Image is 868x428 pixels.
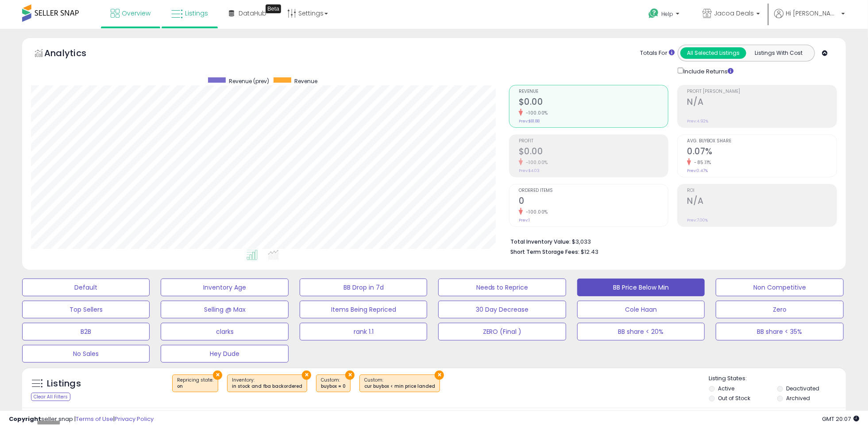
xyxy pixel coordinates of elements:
i: Get Help [648,8,659,19]
button: Non Competitive [716,279,843,296]
h2: N/A [687,196,837,208]
small: -100.00% [523,110,548,116]
h5: Analytics [44,47,104,61]
button: Cole Haan [577,301,705,318]
button: No Sales [22,345,150,363]
button: Default [22,279,150,296]
h2: N/A [687,97,837,109]
button: × [435,371,444,380]
button: × [213,371,222,380]
button: ZERO (Final ) [438,323,566,340]
button: Needs to Reprice [438,279,566,296]
span: Revenue [519,89,668,94]
h2: $0.00 [519,97,668,109]
button: Zero [716,301,843,318]
div: buybox = 0 [321,383,346,390]
small: -85.11% [691,159,711,166]
span: ROI [687,188,837,193]
span: 2025-10-9 20:07 GMT [822,415,859,423]
h2: 0.07% [687,146,837,158]
b: Short Term Storage Fees: [510,248,579,256]
label: Out of Stock [718,394,750,402]
div: on [177,383,213,390]
li: $3,033 [510,236,830,246]
span: Profit [PERSON_NAME] [687,89,837,94]
h2: $0.00 [519,146,668,158]
span: Inventory : [232,377,302,390]
button: All Selected Listings [680,47,746,59]
strong: Copyright [9,415,41,423]
small: Prev: 0.47% [687,168,708,173]
span: Revenue [294,77,317,85]
button: BB share < 20% [577,323,705,340]
div: Tooltip anchor [266,4,281,13]
span: DataHub [239,9,266,18]
button: Hey Dude [161,345,288,363]
div: cur buybox < min price landed [364,383,435,390]
span: Custom: [364,377,435,390]
small: Prev: $4.03 [519,168,540,173]
h5: Listings [47,378,81,390]
span: Listings [185,9,208,18]
button: clarks [161,323,288,340]
span: Revenue (prev) [229,77,269,85]
small: Prev: $81.88 [519,118,540,124]
span: Help [661,10,673,18]
button: × [302,371,311,380]
small: -100.00% [523,159,548,166]
button: × [345,371,355,380]
button: B2B [22,323,150,340]
small: -100.00% [523,209,548,215]
small: Prev: 1 [519,218,530,223]
button: Items Being Repriced [300,301,427,318]
span: Overview [122,9,150,18]
span: Repricing state : [177,377,213,390]
a: Help [641,1,688,29]
div: in stock and fba backordered [232,383,302,390]
button: rank 1.1 [300,323,427,340]
button: Selling @ Max [161,301,288,318]
span: Custom: [321,377,346,390]
span: Hi [PERSON_NAME] [786,9,839,18]
a: Hi [PERSON_NAME] [774,9,845,29]
button: Top Sellers [22,301,150,318]
h2: 0 [519,196,668,208]
button: Inventory Age [161,279,288,296]
div: Include Returns [671,66,744,76]
label: Active [718,385,734,392]
span: Jacoa Deals [714,9,754,18]
button: BB share < 35% [716,323,843,340]
label: Archived [787,394,810,402]
span: $12.43 [581,248,598,256]
b: Total Inventory Value: [510,238,571,245]
span: Ordered Items [519,188,668,193]
span: Profit [519,139,668,144]
button: BB Price Below Min [577,279,705,296]
div: Clear All Filters [31,393,70,401]
button: 30 Day Decrease [438,301,566,318]
small: Prev: 4.92% [687,118,708,124]
label: Deactivated [787,385,820,392]
button: Listings With Cost [746,47,812,59]
div: seller snap | | [9,415,154,424]
button: BB Drop in 7d [300,279,427,296]
span: Avg. Buybox Share [687,139,837,144]
small: Prev: 7.00% [687,218,708,223]
div: Totals For [640,49,675,57]
p: Listing States: [709,374,846,383]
